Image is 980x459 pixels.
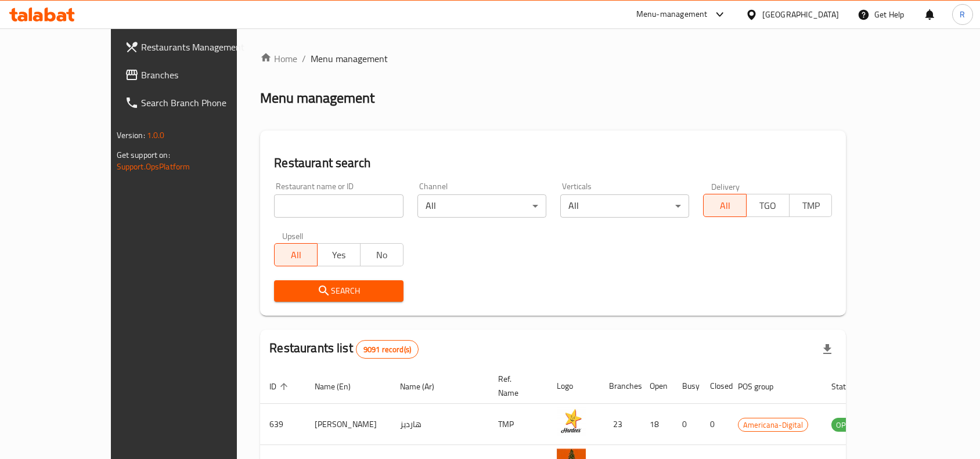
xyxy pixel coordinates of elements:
h2: Restaurant search [274,154,832,172]
span: 1.0.0 [147,128,165,143]
a: Support.OpsPlatform [117,159,190,174]
span: All [279,247,313,263]
button: All [703,194,747,217]
th: Open [640,368,673,404]
span: All [708,197,742,214]
span: POS group [738,380,788,393]
div: Total records count [356,340,419,359]
label: Delivery [711,182,740,190]
td: 23 [600,404,640,445]
button: TMP [789,194,833,217]
td: 0 [673,404,701,445]
input: Search for restaurant name or ID.. [274,194,403,218]
button: TGO [746,194,790,217]
button: Search [274,280,403,302]
th: Logo [547,368,600,404]
span: OPEN [831,418,860,432]
a: Branches [116,61,275,89]
div: [GEOGRAPHIC_DATA] [762,8,839,21]
span: R [960,8,965,21]
button: All [274,243,318,266]
td: 18 [640,404,673,445]
div: All [560,194,689,218]
span: No [365,247,399,263]
span: TMP [794,197,828,214]
div: Menu-management [636,8,708,21]
span: Name (Ar) [400,380,449,393]
span: 9091 record(s) [356,344,418,355]
span: TGO [751,197,785,214]
div: All [417,194,546,218]
li: / [302,52,306,66]
td: 639 [260,404,305,445]
span: Branches [141,68,265,82]
span: Status [831,380,869,393]
a: Search Branch Phone [116,89,275,117]
span: Americana-Digital [738,418,808,432]
td: TMP [489,404,547,445]
td: هارديز [391,404,489,445]
button: Yes [317,243,361,266]
h2: Menu management [260,89,374,107]
th: Closed [701,368,729,404]
img: Hardee's [557,407,586,436]
span: Name (En) [315,380,366,393]
span: ID [269,380,291,393]
div: Export file [813,335,841,363]
span: Yes [322,247,356,263]
label: Upsell [282,232,304,240]
h2: Restaurants list [269,339,419,359]
button: No [360,243,403,266]
span: Get support on: [117,147,170,162]
span: Ref. Name [498,372,534,400]
nav: breadcrumb [260,52,846,66]
div: OPEN [831,418,860,432]
span: Menu management [311,52,388,66]
a: Home [260,52,297,66]
span: Version: [117,128,145,143]
span: Search [283,284,394,298]
span: Restaurants Management [141,40,265,54]
td: [PERSON_NAME] [305,404,391,445]
a: Restaurants Management [116,33,275,61]
th: Branches [600,368,640,404]
span: Search Branch Phone [141,96,265,110]
th: Busy [673,368,701,404]
td: 0 [701,404,729,445]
